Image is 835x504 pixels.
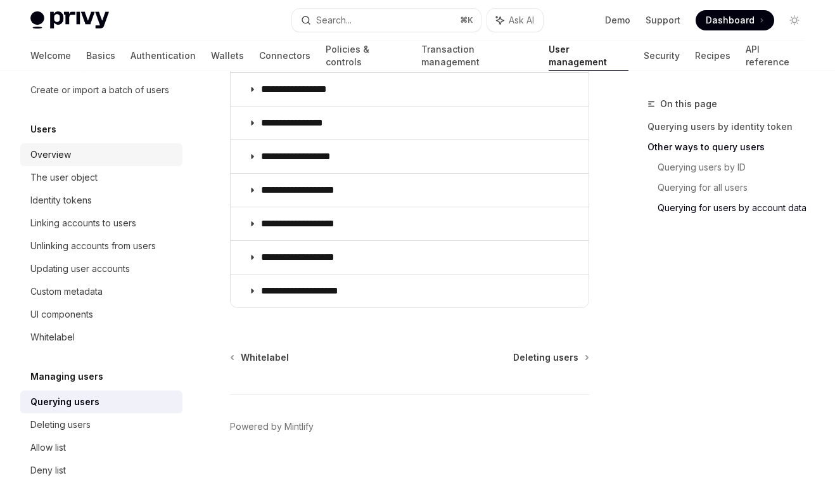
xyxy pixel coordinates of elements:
[20,391,182,413] a: Querying users
[30,41,71,71] a: Welcome
[30,261,130,276] div: Updating user accounts
[20,436,182,459] a: Allow list
[86,41,115,71] a: Basics
[513,351,578,364] span: Deleting users
[211,41,244,71] a: Wallets
[30,394,99,410] div: Querying users
[241,351,289,364] span: Whitelabel
[509,14,534,27] span: Ask AI
[487,9,543,32] button: Ask AI
[30,369,103,384] h5: Managing users
[20,235,182,257] a: Unlinking accounts from users
[30,307,93,322] div: UI components
[316,13,352,28] div: Search...
[20,166,182,189] a: The user object
[421,41,533,71] a: Transaction management
[30,284,103,299] div: Custom metadata
[658,178,815,198] a: Querying for all users
[30,463,66,478] div: Deny list
[20,459,182,482] a: Deny list
[326,41,406,71] a: Policies & controls
[647,117,815,137] a: Querying users by identity token
[658,198,815,218] a: Querying for users by account data
[20,189,182,212] a: Identity tokens
[30,216,136,231] div: Linking accounts to users
[30,193,92,208] div: Identity tokens
[20,280,182,303] a: Custom metadata
[658,157,815,178] a: Querying users by ID
[20,303,182,326] a: UI components
[20,143,182,166] a: Overview
[696,10,774,30] a: Dashboard
[292,9,481,32] button: Search...⌘K
[259,41,310,71] a: Connectors
[20,212,182,235] a: Linking accounts to users
[605,14,630,27] a: Demo
[646,14,680,27] a: Support
[784,10,805,30] button: Toggle dark mode
[660,96,717,112] span: On this page
[30,122,56,137] h5: Users
[20,413,182,436] a: Deleting users
[20,257,182,280] a: Updating user accounts
[695,41,730,71] a: Recipes
[30,11,109,29] img: light logo
[20,326,182,349] a: Whitelabel
[30,330,75,345] div: Whitelabel
[746,41,805,71] a: API reference
[513,351,588,364] a: Deleting users
[230,420,314,433] a: Powered by Mintlify
[30,417,91,432] div: Deleting users
[30,147,71,162] div: Overview
[460,15,473,25] span: ⌘ K
[549,41,628,71] a: User management
[30,238,156,254] div: Unlinking accounts from users
[30,440,66,455] div: Allow list
[131,41,196,71] a: Authentication
[231,351,289,364] a: Whitelabel
[644,41,680,71] a: Security
[30,170,98,185] div: The user object
[647,137,815,157] a: Other ways to query users
[706,14,755,27] span: Dashboard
